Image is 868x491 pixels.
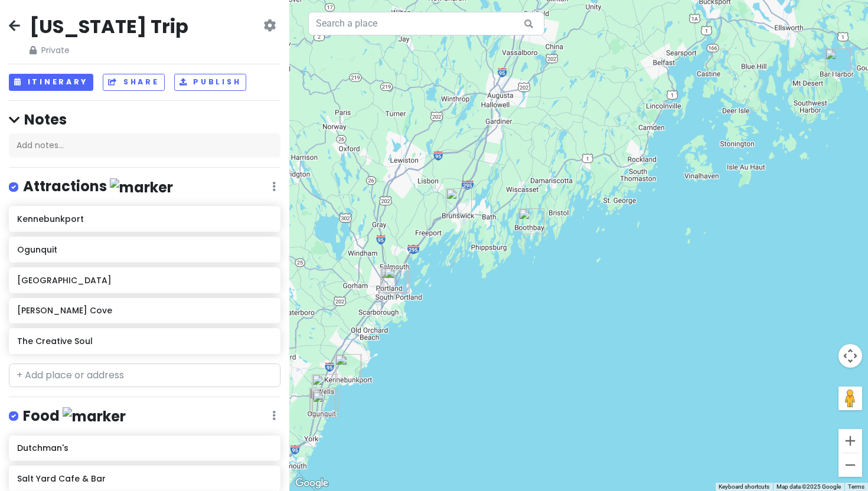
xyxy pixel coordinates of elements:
h6: Salt Yard Cafe & Bar [17,473,272,484]
input: + Add place or address [9,364,280,387]
div: Annie's Book Stop Wells [312,374,338,400]
button: Keyboard shortcuts [719,483,769,491]
div: Tandem Coffee and Bakery [380,267,406,293]
button: Publish [174,74,247,91]
div: Perkins Cove [312,391,338,417]
span: Map data ©2025 Google [776,483,841,490]
div: Salt Yard Cafe & Bar [384,267,410,293]
a: Terms (opens in new tab) [848,483,864,490]
h2: [US_STATE] Trip [30,14,188,39]
button: Drag Pegman onto the map to open Street View [838,387,862,410]
button: Itinerary [9,74,93,91]
button: Zoom out [838,453,862,477]
h4: Notes [9,110,280,129]
div: Leeward [383,267,409,293]
div: Bar Harbor [825,48,851,74]
div: Dutchman's [446,188,472,214]
div: The Creative Soul [335,354,361,380]
div: Boothbay Harbor Library Used Book Shop [518,208,544,234]
h4: Attractions [23,177,173,197]
input: Search a place [308,12,544,35]
h6: Kennebunkport [17,214,272,224]
div: Add notes... [9,133,280,158]
button: Zoom in [838,429,862,453]
img: marker [63,407,126,425]
div: Backyard Coffee & Eatery [309,388,335,414]
a: Open this area in Google Maps (opens a new window) [292,476,331,491]
h6: Ogunquit [17,244,272,255]
img: marker [110,178,173,197]
button: Map camera controls [838,344,862,368]
h4: Food [23,407,126,426]
h6: The Creative Soul [17,336,272,346]
img: Google [292,476,331,491]
h6: Dutchman's [17,443,272,453]
h6: [GEOGRAPHIC_DATA] [17,275,272,286]
div: Kennebunkport [336,354,362,380]
span: Private [30,44,188,57]
button: Share [103,74,164,91]
h6: [PERSON_NAME] Cove [17,305,272,316]
div: Marginal Way [312,389,338,415]
div: Ogunquit [310,388,336,414]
